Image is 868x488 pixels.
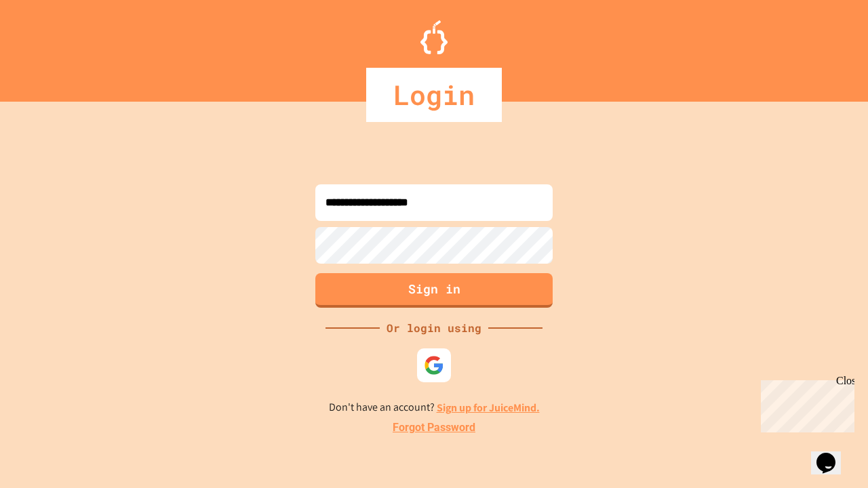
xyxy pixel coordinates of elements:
div: Login [366,68,502,122]
p: Don't have an account? [329,399,540,416]
iframe: chat widget [811,434,854,474]
a: Forgot Password [393,420,475,436]
iframe: chat widget [755,375,854,432]
div: Or login using [380,320,488,336]
img: google-icon.svg [424,355,444,375]
a: Sign up for JuiceMind. [437,401,540,415]
img: Logo.svg [420,20,448,54]
button: Sign in [315,273,553,308]
div: Chat with us now!Close [5,5,94,86]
